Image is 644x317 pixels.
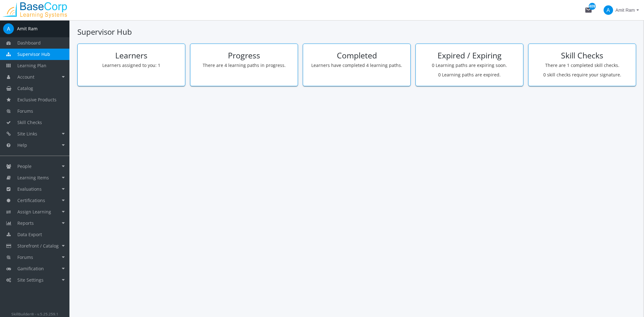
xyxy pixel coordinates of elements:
h2: Expired / Expiring [420,51,518,60]
span: Storefront / Catalog [17,243,59,249]
span: Help [17,142,27,148]
span: Amit Ram [616,4,635,16]
span: Catalog [17,85,33,91]
p: There are 1 completed skill checks. [533,62,631,69]
span: A [604,5,613,15]
span: Learning Plan [17,63,46,69]
span: A [3,23,14,34]
p: There are 4 learning paths in progress. [195,62,293,69]
p: 0 Learning paths are expiring soon. [420,62,518,69]
h2: Completed [308,51,406,60]
span: Data Export [17,231,42,237]
span: Dashboard [17,40,41,46]
span: Skill Checks [17,119,42,125]
span: Reports [17,220,34,226]
small: SkillBuilder® - v.5.25.259.1 [11,311,58,316]
span: Forums [17,108,33,114]
span: Evaluations [17,186,42,192]
span: Assign Learning [17,209,51,215]
span: People [17,163,32,169]
span: Site Settings [17,277,44,283]
p: Learners assigned to you: 1 [82,62,180,69]
span: Exclusive Products [17,97,57,103]
span: Supervisor Hub [17,51,50,57]
h2: Progress [195,51,293,60]
div: Amit Ram [17,26,38,32]
p: 0 skill checks require your signature. [533,72,631,78]
h2: Learners [82,51,180,60]
span: Certifications [17,197,45,203]
mat-icon: mail [585,6,592,14]
p: Learners have completed 4 learning paths. [308,62,406,69]
h2: Skill Checks [533,51,631,60]
span: Account [17,74,34,80]
span: Forums [17,254,33,260]
span: Site Links [17,131,37,137]
p: 0 Learning paths are expired. [420,72,518,78]
span: Gamification [17,266,44,272]
span: Learning Items [17,175,49,181]
h1: Supervisor Hub [77,27,636,37]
